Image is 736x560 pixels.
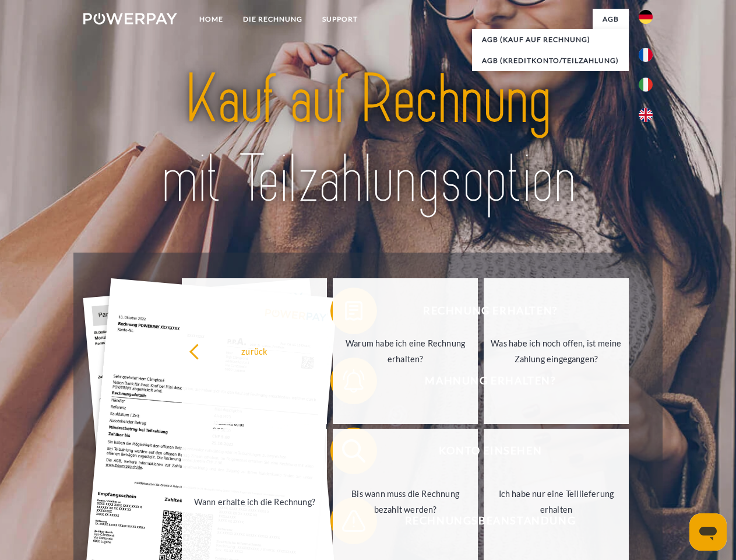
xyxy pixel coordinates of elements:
div: zurück [189,343,320,359]
a: SUPPORT [312,9,368,30]
img: it [639,78,653,92]
img: de [639,10,653,24]
img: en [639,108,653,122]
a: Was habe ich noch offen, ist meine Zahlung eingegangen? [484,278,629,424]
a: AGB (Kauf auf Rechnung) [472,29,629,50]
a: DIE RECHNUNG [233,9,312,30]
a: agb [593,9,629,30]
a: Home [189,9,233,30]
div: Ich habe nur eine Teillieferung erhalten [491,486,622,517]
div: Wann erhalte ich die Rechnung? [189,494,320,509]
div: Was habe ich noch offen, ist meine Zahlung eingegangen? [491,335,622,367]
img: logo-powerpay-white.svg [83,13,177,24]
div: Warum habe ich eine Rechnung erhalten? [340,335,471,367]
a: AGB (Kreditkonto/Teilzahlung) [472,50,629,71]
img: fr [639,48,653,62]
iframe: Schaltfläche zum Öffnen des Messaging-Fensters [689,513,727,551]
img: title-powerpay_de.svg [111,56,625,223]
div: Bis wann muss die Rechnung bezahlt werden? [340,486,471,517]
